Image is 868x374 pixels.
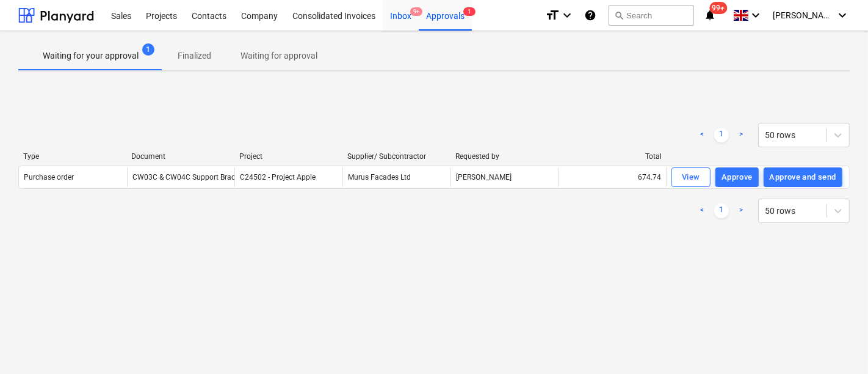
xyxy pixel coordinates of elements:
button: Approve and send [764,167,842,187]
a: Page 1 is your current page [714,204,729,218]
a: Previous page [695,204,709,218]
div: Approve and send [770,170,836,185]
iframe: Chat Widget [807,315,868,374]
div: CW03C & CW04C Support Brackets [132,173,248,182]
i: format_size [545,8,560,23]
i: Knowledge base [584,8,596,23]
span: [PERSON_NAME] [773,10,834,20]
p: Waiting for your approval [43,50,139,62]
i: keyboard_arrow_down [748,8,763,23]
span: 99+ [710,2,728,14]
button: Search [609,5,694,26]
a: Page 1 is your current page [714,128,729,142]
a: Previous page [695,128,709,142]
div: Total [563,152,662,161]
button: View [671,167,711,187]
i: notifications [704,8,716,23]
div: Purchase order [24,173,74,182]
p: Waiting for approval [241,50,317,62]
span: search [614,10,624,20]
div: Document [131,152,230,161]
span: 9+ [410,7,422,16]
button: Approve [715,167,759,187]
div: [PERSON_NAME] [450,167,559,187]
span: 1 [463,7,476,16]
a: Next page [734,204,748,218]
p: Finalized [178,50,211,62]
div: Supplier/ Subcontractor [347,152,446,161]
div: Requested by [455,152,554,161]
a: Next page [734,128,748,142]
div: View [682,170,700,185]
div: Project [239,152,338,161]
span: 1 [142,43,154,56]
i: keyboard_arrow_down [835,8,850,23]
div: Murus Facades Ltd [342,167,450,187]
div: 674.74 [558,167,666,187]
span: C24502 - Project Apple [240,173,316,182]
div: Approve [722,170,753,185]
div: Type [23,152,121,161]
i: keyboard_arrow_down [560,8,574,23]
